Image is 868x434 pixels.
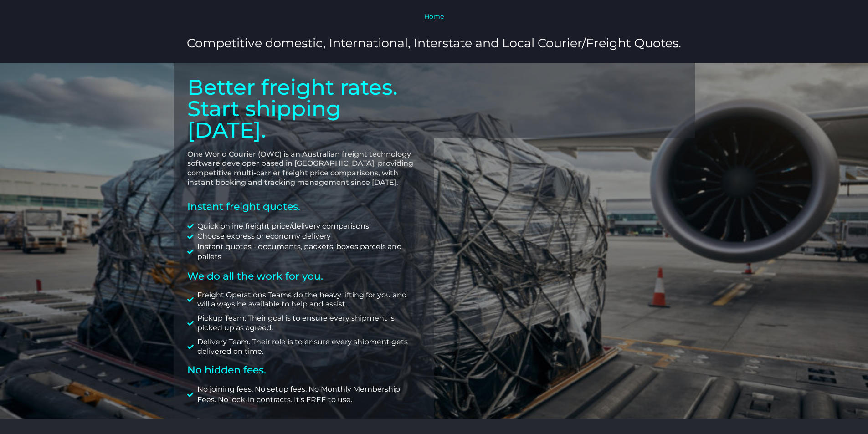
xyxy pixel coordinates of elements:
[195,221,369,231] span: Quick online freight price/delivery comparisons
[187,365,421,375] h2: No hidden fees.
[187,150,421,188] p: One World Courier (OWC) is an Australian freight technology software developer based in [GEOGRAPH...
[187,77,421,141] p: Better freight rates. Start shipping [DATE].
[130,35,738,51] h3: Competitive domestic, International, Interstate and Local Courier/Freight Quotes.
[187,271,421,281] h2: We do all the work for you.
[195,291,421,310] span: Freight Operations Teams do the heavy lifting for you and will always be available to help and as...
[195,384,421,405] span: No joining fees. No setup fees. No Monthly Membership Fees. No lock-in contracts. It's FREE to use.
[195,231,331,241] span: Choose express or economy delivery
[195,337,421,357] span: Delivery Team. Their role is to ensure every shipment gets delivered on time.
[195,242,421,262] span: Instant quotes - documents, packets, boxes parcels and pallets
[195,314,421,333] span: Pickup Team: Their goal is to ensure every shipment is picked up as agreed.
[187,201,421,212] h2: Instant freight quotes.
[424,12,444,20] a: Home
